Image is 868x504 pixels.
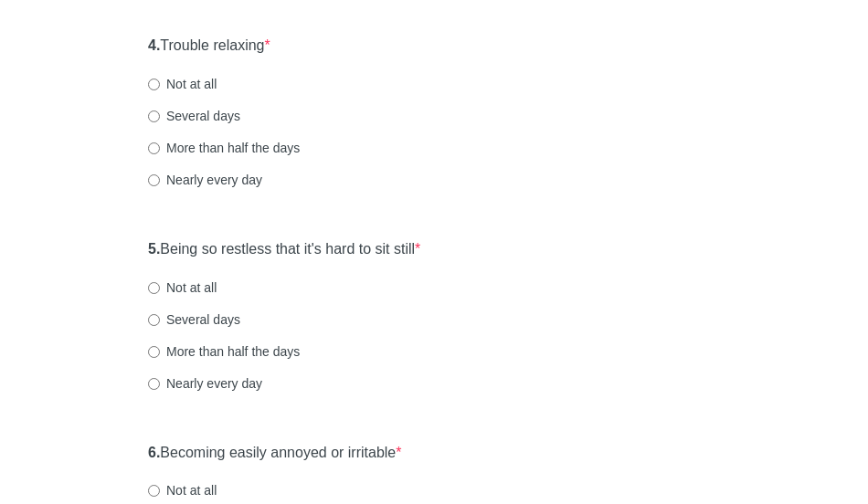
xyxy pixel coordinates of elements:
[148,342,300,361] label: More than half the days
[148,346,160,358] input: More than half the days
[148,239,420,260] label: Being so restless that it's hard to sit still
[148,241,160,257] strong: 5.
[148,282,160,294] input: Not at all
[148,378,160,390] input: Nearly every day
[148,485,160,497] input: Not at all
[148,374,262,393] label: Nearly every day
[148,278,217,297] label: Not at all
[148,75,217,93] label: Not at all
[148,445,160,460] strong: 6.
[148,79,160,90] input: Not at all
[148,107,240,125] label: Several days
[148,110,160,122] input: Several days
[148,443,402,464] label: Becoming easily annoyed or irritable
[148,310,240,329] label: Several days
[148,142,160,154] input: More than half the days
[148,174,160,186] input: Nearly every day
[148,37,160,53] strong: 4.
[148,139,300,157] label: More than half the days
[148,314,160,326] input: Several days
[148,481,217,499] label: Not at all
[148,171,262,189] label: Nearly every day
[148,36,270,57] label: Trouble relaxing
